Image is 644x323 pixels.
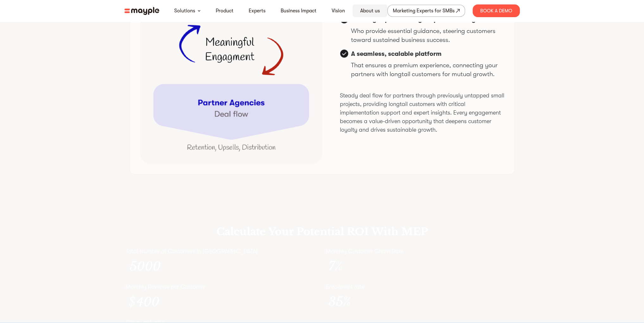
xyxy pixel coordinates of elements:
[124,7,159,15] img: mayple-logo
[198,10,201,12] img: arrow-down
[473,4,520,17] div: Book A Demo
[340,91,504,134] p: Steady deal flow for partners through previously untapped small projects, providing longtail cust...
[216,225,428,238] h3: Calculate Your Potential ROI With MEP
[351,49,504,58] p: A seamless, scalable platform
[351,27,504,44] p: Who provide essential guidance, steering customers toward sustained business success.
[351,61,504,79] p: That ensures a premium experience, connecting your partners with longtail customers for mutual gr...
[326,247,519,255] p: Monthly Customer Churn Rate
[393,6,455,15] div: Marketing Experts for SMBs
[126,247,318,255] p: Total Number of Customers in [GEOGRAPHIC_DATA]
[249,7,265,15] a: Experts
[174,7,195,15] a: Solutions
[332,7,345,15] a: Vision
[216,7,233,15] a: Product
[281,7,316,15] a: Business Impact
[126,283,318,291] p: Monthly Revenue per Customer
[360,7,380,15] a: About us
[387,5,465,17] a: Marketing Experts for SMBs
[326,283,519,291] p: Enrollment rate
[129,295,136,309] div: $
